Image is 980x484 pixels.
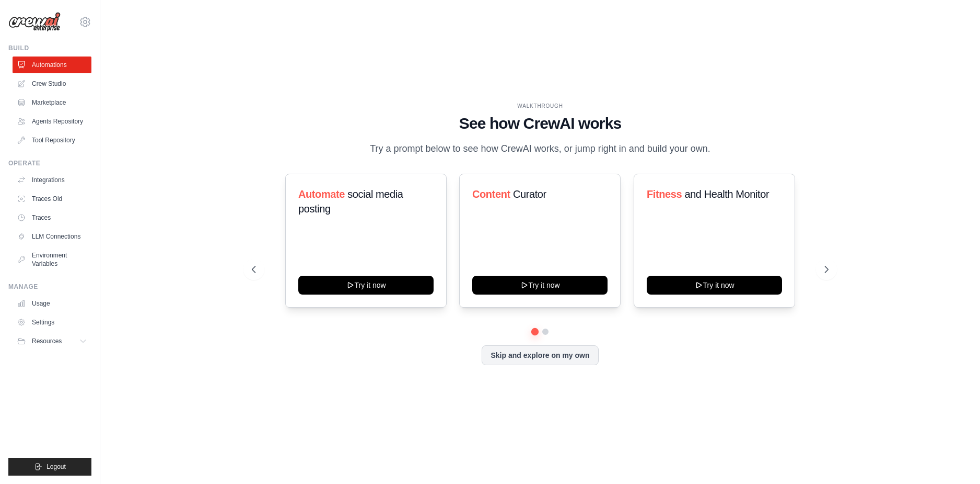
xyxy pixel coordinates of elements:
[298,276,434,295] button: Try it now
[513,188,546,200] span: Curator
[13,75,91,92] a: Crew Studio
[13,172,91,188] a: Integrations
[8,44,91,52] div: Build
[252,114,829,133] h1: See how CrewAI works
[13,314,91,331] a: Settings
[928,434,980,484] iframe: Chat Widget
[8,283,91,291] div: Manage
[32,337,62,345] span: Resources
[13,247,91,272] a: Environment Variables
[365,141,716,156] p: Try a prompt below to see how CrewAI works, or jump right in and build your own.
[8,159,91,167] div: Operate
[647,188,682,200] span: Fitness
[298,188,403,215] span: social media posting
[472,188,510,200] span: Content
[482,345,598,365] button: Skip and explore on my own
[8,12,61,32] img: Logo
[298,188,345,200] span: Automate
[13,57,91,73] a: Automations
[13,209,91,226] a: Traces
[252,102,829,110] div: WALKTHROUGH
[472,276,608,295] button: Try it now
[13,94,91,111] a: Marketplace
[647,276,782,295] button: Try it now
[46,463,66,471] span: Logout
[13,190,91,207] a: Traces Old
[13,113,91,130] a: Agents Repository
[13,132,91,149] a: Tool Repository
[13,228,91,245] a: LLM Connections
[13,295,91,312] a: Usage
[684,188,769,200] span: and Health Monitor
[13,333,91,350] button: Resources
[8,458,91,476] button: Logout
